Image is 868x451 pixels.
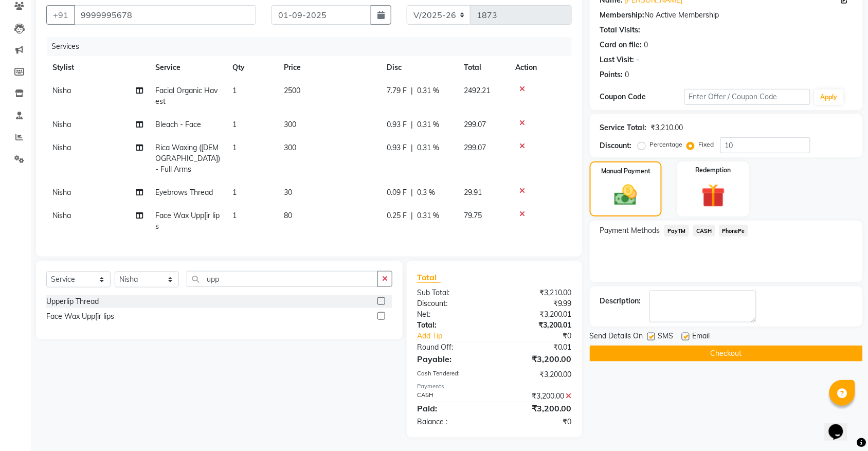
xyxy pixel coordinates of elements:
div: ₹3,200.00 [494,353,580,365]
span: Payment Methods [600,225,660,236]
div: Total: [409,320,495,331]
span: 0.09 F [387,187,407,198]
span: 0.25 F [387,210,407,221]
span: CASH [693,225,715,237]
div: Upperlip Thread [46,296,99,307]
span: 2492.21 [464,86,490,95]
div: Services [47,37,580,56]
th: Service [149,56,226,79]
span: 80 [284,211,292,220]
div: Sub Total: [409,287,495,298]
label: Percentage [650,140,683,149]
span: Rica Waxing ([DEMOGRAPHIC_DATA]) - Full Arms [155,143,220,174]
span: 299.07 [464,143,486,152]
th: Disc [381,56,458,79]
div: Coupon Code [600,92,684,102]
span: SMS [658,331,674,344]
span: 300 [284,143,296,152]
div: ₹0.01 [494,342,580,353]
div: ₹3,200.00 [494,402,580,414]
th: Total [458,56,509,79]
div: Discount: [600,140,632,151]
button: Apply [815,89,844,105]
span: 1 [232,143,237,152]
span: 299.07 [464,120,486,129]
div: Membership: [600,10,645,21]
span: | [411,210,413,221]
div: CASH [409,391,495,402]
div: Card on file: [600,40,642,50]
div: Total Visits: [600,25,641,35]
span: | [411,187,413,198]
input: Search or Scan [187,271,378,287]
span: Facial Organic Havest [155,86,218,106]
button: Checkout [590,346,863,362]
div: Payments [417,382,572,391]
span: 0.3 % [417,187,435,198]
span: Face Wax Upp[ir lips [155,211,220,231]
span: Nisha [52,120,71,129]
span: Nisha [52,211,71,220]
div: Description: [600,296,641,306]
span: Nisha [52,143,71,152]
span: | [411,142,413,153]
div: Round Off: [409,342,495,353]
label: Redemption [696,166,731,175]
div: Discount: [409,298,495,309]
span: PayTM [664,225,689,237]
span: Email [693,331,710,344]
span: 7.79 F [387,85,407,96]
div: ₹3,200.01 [494,320,580,331]
div: Paid: [409,402,495,414]
div: ₹3,200.00 [494,369,580,380]
span: Eyebrows Thread [155,188,213,197]
span: 79.75 [464,211,482,220]
input: Enter Offer / Coupon Code [684,89,810,105]
span: Bleach - Face [155,120,201,129]
div: ₹3,200.00 [494,391,580,402]
div: Points: [600,69,623,80]
span: | [411,85,413,96]
span: Nisha [52,188,71,197]
span: Total [417,272,441,283]
iframe: chat widget [825,410,858,441]
span: 1 [232,86,237,95]
span: Nisha [52,86,71,95]
div: ₹3,210.00 [494,287,580,298]
span: 0.31 % [417,85,439,96]
span: 1 [232,188,237,197]
span: 30 [284,188,292,197]
span: PhonePe [719,225,749,237]
img: _gift.svg [694,181,733,210]
div: Cash Tendered: [409,369,495,380]
span: 0.93 F [387,119,407,130]
span: | [411,119,413,130]
div: Last Visit: [600,55,635,65]
th: Qty [226,56,278,79]
div: ₹3,210.00 [651,122,683,133]
span: 0.93 F [387,142,407,153]
div: 0 [644,40,648,50]
div: ₹0 [509,331,580,341]
div: 0 [625,69,629,80]
span: 29.91 [464,188,482,197]
div: ₹0 [494,417,580,427]
th: Stylist [46,56,149,79]
span: 300 [284,120,296,129]
th: Price [278,56,381,79]
span: Send Details On [590,331,643,344]
span: 0.31 % [417,142,439,153]
div: Service Total: [600,122,647,133]
span: 0.31 % [417,210,439,221]
a: Add Tip [409,331,509,341]
div: No Active Membership [600,10,853,21]
button: +91 [46,5,75,25]
label: Manual Payment [601,167,650,176]
img: _cash.svg [607,182,644,208]
th: Action [509,56,572,79]
div: ₹9.99 [494,298,580,309]
span: 1 [232,120,237,129]
div: Face Wax Upp[ir lips [46,311,114,322]
label: Fixed [699,140,714,149]
span: 1 [232,211,237,220]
